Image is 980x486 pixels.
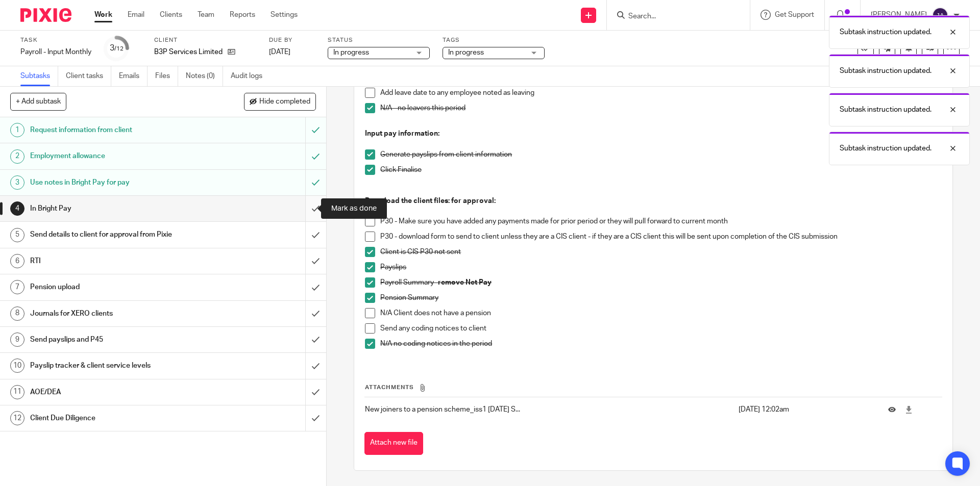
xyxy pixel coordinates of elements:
[380,262,941,272] p: Payslips
[328,36,430,44] label: Status
[30,358,207,373] h1: Payslip tracker & client service levels
[186,66,223,86] a: Notes (0)
[128,10,144,20] a: Email
[438,279,492,286] strong: remove Net Pay
[448,49,484,56] span: In progress
[10,306,24,321] div: 8
[30,201,207,216] h1: In Bright Pay
[380,277,941,288] p: Payroll Summary -
[380,323,941,334] p: Send any coding notices to client
[10,149,24,164] div: 2
[20,8,71,22] img: Pixie
[365,197,496,204] strong: Download the client files: for approval:
[10,385,24,399] div: 11
[380,165,941,175] p: Click Finalise
[739,404,873,415] p: [DATE] 12:02am
[840,66,932,76] p: Subtask instruction updated.
[269,36,315,44] label: Due by
[269,48,290,56] span: [DATE]
[380,88,941,98] p: Add leave date to any employee noted as leaving
[380,247,941,257] p: Client is CIS P30 not sent
[271,10,298,20] a: Settings
[10,123,24,137] div: 1
[30,175,207,190] h1: Use notes in Bright Pay for pay
[20,47,91,57] div: Payroll - Input Monthly
[380,293,941,303] p: Pension Summary
[10,228,24,242] div: 5
[110,42,124,54] div: 3
[30,306,207,321] h1: Journals for XERO clients
[244,93,316,110] button: Hide completed
[155,66,178,86] a: Files
[10,93,66,110] button: + Add subtask
[259,98,310,106] span: Hide completed
[154,36,256,44] label: Client
[30,122,207,138] h1: Request information from client
[30,385,207,400] h1: AOE/DEA
[230,10,255,20] a: Reports
[30,148,207,164] h1: Employment allowance
[380,232,941,242] p: P30 - download form to send to client unless they are a CIS client - if they are a CIS client thi...
[380,149,941,160] p: Generate payslips from client information
[840,105,932,115] p: Subtask instruction updated.
[905,404,913,415] a: Download
[10,280,24,294] div: 7
[10,201,24,216] div: 4
[114,46,124,52] small: /12
[380,216,941,226] p: P30 - Make sure you have added any payments made for prior period or they will pull forward to cu...
[932,7,948,23] img: svg%3E
[20,66,58,86] a: Subtasks
[840,27,932,37] p: Subtask instruction updated.
[154,47,223,57] p: B3P Services Limited
[380,308,941,318] p: N/A Client does not have a pension
[30,253,207,269] h1: RTI
[10,175,24,190] div: 3
[66,66,111,86] a: Client tasks
[365,404,733,415] p: New joiners to a pension scheme_iss1 [DATE] S...
[380,103,941,113] p: N/A - no leavers this period
[160,10,182,20] a: Clients
[119,66,148,86] a: Emails
[10,332,24,347] div: 9
[840,143,932,154] p: Subtask instruction updated.
[443,36,545,44] label: Tags
[333,49,369,56] span: In progress
[365,130,439,137] strong: Input pay information:
[30,411,207,426] h1: Client Due Diligence
[20,36,91,44] label: Task
[364,432,423,455] button: Attach new file
[30,227,207,242] h1: Send details to client for approval from Pixie
[10,359,24,373] div: 10
[10,411,24,425] div: 12
[10,254,24,268] div: 6
[30,332,207,347] h1: Send payslips and P45
[30,279,207,295] h1: Pension upload
[198,10,214,20] a: Team
[380,339,941,349] p: N/A no coding notices in the period
[365,385,414,390] span: Attachments
[231,66,270,86] a: Audit logs
[94,10,112,20] a: Work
